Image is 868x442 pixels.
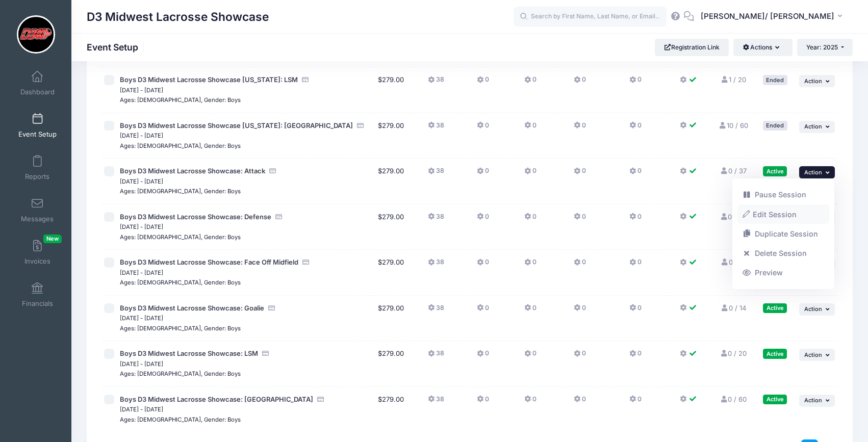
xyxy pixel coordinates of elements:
i: Accepting Credit Card Payments [356,122,365,129]
div: Active [763,395,787,404]
a: Duplicate Session [737,224,830,244]
small: [DATE] - [DATE] [120,360,163,368]
button: 0 [477,166,489,181]
button: 0 [524,212,537,227]
a: Preview [737,263,830,282]
button: Action [799,395,835,407]
button: 38 [428,395,444,409]
small: Ages: [DEMOGRAPHIC_DATA], Gender: Boys [120,142,241,149]
small: [DATE] - [DATE] [120,269,163,276]
button: 0 [574,257,586,272]
td: $279.00 [372,67,410,113]
i: Accepting Credit Card Payments [301,76,310,83]
button: 0 [524,349,537,363]
span: Reports [25,172,49,181]
span: Action [804,123,822,130]
a: InvoicesNew [13,235,62,270]
button: 38 [428,166,444,181]
button: 0 [629,303,642,318]
button: 0 [629,349,642,363]
a: Dashboard [13,65,62,101]
small: [DATE] - [DATE] [120,178,163,185]
button: 0 [477,395,489,409]
button: 0 [477,212,489,227]
span: Action [804,305,822,313]
button: 0 [524,121,537,136]
span: Messages [21,215,54,223]
span: Action [804,77,822,85]
div: Active [763,166,787,176]
small: [DATE] - [DATE] [120,223,163,230]
button: 38 [428,212,444,227]
div: Active [763,303,787,313]
a: 0 / 37 [720,167,747,175]
td: $279.00 [372,204,410,250]
h1: D3 Midwest Lacrosse Showcase [87,5,269,29]
span: Financials [22,299,53,308]
small: Ages: [DEMOGRAPHIC_DATA], Gender: Boys [120,233,241,241]
a: 0 / 52 [720,213,747,221]
button: 0 [574,349,586,363]
button: 0 [574,75,586,90]
button: 0 [477,349,489,363]
button: 0 [629,257,642,272]
button: Year: 2025 [797,39,853,56]
td: $279.00 [372,387,410,432]
span: Boys D3 Midwest Lacrosse Showcase [US_STATE]: LSM [120,75,298,84]
a: 0 / 14 [721,304,746,312]
span: Invoices [24,257,50,266]
a: 1 / 20 [721,75,746,84]
button: Actions [733,39,792,56]
a: Delete Session [737,244,830,263]
button: 0 [574,395,586,409]
span: Boys D3 Midwest Lacrosse Showcase: Face Off Midfield [120,258,298,266]
a: 10 / 60 [719,121,748,129]
span: Dashboard [20,88,55,96]
button: [PERSON_NAME]/ [PERSON_NAME] [694,5,853,29]
button: Action [799,121,835,133]
span: Action [804,351,822,358]
small: Ages: [DEMOGRAPHIC_DATA], Gender: Boys [120,416,241,423]
input: Search by First Name, Last Name, or Email... [514,7,667,27]
i: Accepting Credit Card Payments [262,350,270,357]
button: Action [799,166,835,178]
span: Action [804,397,822,404]
button: 38 [428,257,444,272]
button: 0 [574,121,586,136]
button: 0 [477,121,489,136]
button: 0 [524,395,537,409]
span: Event Setup [18,130,57,139]
a: 0 / 60 [720,395,747,403]
div: Ended [763,75,787,85]
small: [DATE] - [DATE] [120,87,163,94]
small: [DATE] - [DATE] [120,132,163,139]
button: 38 [428,303,444,318]
button: 0 [477,303,489,318]
small: [DATE] - [DATE] [120,406,163,413]
button: 0 [574,212,586,227]
small: Ages: [DEMOGRAPHIC_DATA], Gender: Boys [120,96,241,103]
span: Boys D3 Midwest Lacrosse Showcase: [GEOGRAPHIC_DATA] [120,395,313,403]
td: $279.00 [372,250,410,296]
a: Event Setup [13,108,62,143]
i: Accepting Credit Card Payments [269,168,277,174]
button: 0 [574,303,586,318]
img: D3 Midwest Lacrosse Showcase [17,15,55,54]
td: $279.00 [372,341,410,387]
i: Accepting Credit Card Payments [317,396,325,403]
a: Pause Session [737,185,830,204]
span: Action [804,169,822,176]
button: Action [799,349,835,361]
div: Ended [763,121,787,131]
i: Accepting Credit Card Payments [302,259,310,266]
span: Boys D3 Midwest Lacrosse Showcase: Defense [120,213,271,221]
small: Ages: [DEMOGRAPHIC_DATA], Gender: Boys [120,188,241,195]
button: 0 [629,121,642,136]
span: Year: 2025 [806,43,838,51]
small: Ages: [DEMOGRAPHIC_DATA], Gender: Boys [120,325,241,332]
button: 38 [428,349,444,363]
button: 0 [524,257,537,272]
span: Boys D3 Midwest Lacrosse Showcase [US_STATE]: [GEOGRAPHIC_DATA] [120,121,353,129]
a: 0 / 20 [720,349,747,357]
span: [PERSON_NAME]/ [PERSON_NAME] [701,11,834,22]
